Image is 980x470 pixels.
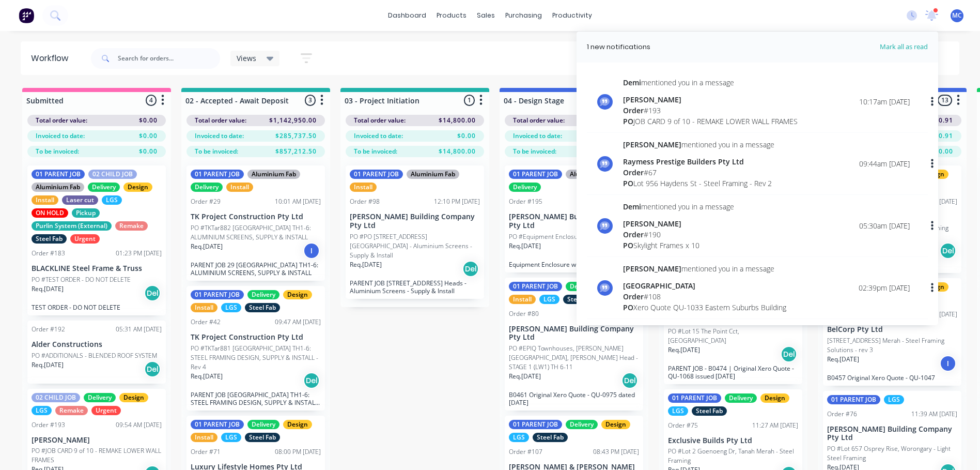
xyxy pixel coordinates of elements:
[346,165,484,299] div: 01 PARENT JOBAluminium FabInstallOrder #9812:10 PM [DATE][PERSON_NAME] Building Company Pty LtdPO...
[509,433,529,442] div: LGS
[509,213,639,230] p: [PERSON_NAME] Building Company Pty Ltd
[509,232,605,241] p: PO #Equipment Enclosure with lid
[513,131,562,141] span: Invoiced to date:
[827,444,957,463] p: PO #Lot 657 Osprey Rise, Worongary - Light Steel Framing
[509,197,542,206] div: Order #195
[843,42,928,52] span: Mark all as read
[623,240,734,251] div: Skylight Frames x 10
[539,295,559,304] div: LGS
[827,395,880,404] div: 01 PARENT JOB
[623,140,681,149] span: [PERSON_NAME]
[88,170,137,179] div: 02 CHILD JOB
[383,8,431,23] a: dashboard
[859,282,910,293] div: 02:39pm [DATE]
[119,393,148,402] div: Design
[32,284,64,294] p: Req. [DATE]
[859,220,910,231] div: 05:30am [DATE]
[191,197,221,206] div: Order #29
[275,317,321,327] div: 09:47 AM [DATE]
[623,291,786,302] div: # 108
[303,242,320,259] div: I
[191,223,321,242] p: PO #TKTar882 [GEOGRAPHIC_DATA] TH1-6: ALUMINIUM SCREENS, SUPPLY & INSTALL
[32,249,65,258] div: Order #183
[27,165,166,315] div: 01 PARENT JOB02 CHILD JOBAluminium FabDeliveryDesignInstallLaser cutLGSON HOLDPickupPurlin System...
[509,183,541,192] div: Delivery
[827,410,857,419] div: Order #76
[32,325,65,334] div: Order #192
[32,183,84,192] div: Aluminium Fab
[623,202,641,211] span: Demi
[350,183,377,192] div: Install
[144,285,161,301] div: Del
[509,241,541,251] p: Req. [DATE]
[457,131,476,141] span: $0.00
[275,197,321,206] div: 10:01 AM [DATE]
[434,197,480,206] div: 12:10 PM [DATE]
[509,261,639,268] p: Equipment Enclosure with lid
[509,282,562,291] div: 01 PARENT JOB
[350,232,480,260] p: PO #PO [STREET_ADDRESS][GEOGRAPHIC_DATA] - Aluminium Screens - Supply & Install
[509,391,639,406] p: B0461 Original Xero Quote - QU-0975 dated [DATE]
[725,393,757,403] div: Delivery
[668,393,721,403] div: 01 PARENT JOB
[623,94,798,105] div: [PERSON_NAME]
[269,116,317,125] span: $1,142,950.00
[623,201,734,212] div: mentioned you in a message
[186,286,325,411] div: 01 PARENT JOBDeliveryDesignInstallLGSSteel FabOrder #4209:47 AM [DATE]TK Project Construction Pty...
[221,433,241,442] div: LGS
[623,178,633,188] span: PO
[195,147,238,156] span: To be invoiced:
[623,240,633,250] span: PO
[509,447,542,457] div: Order #107
[245,303,280,312] div: Steel Fab
[191,391,321,406] p: PARENT JOB [GEOGRAPHIC_DATA] TH1-6: STEEL FRAMING DESIGN, SUPPLY & INSTALL Rev 4
[509,372,541,381] p: Req. [DATE]
[587,42,650,52] div: 1 new notifications
[513,116,565,125] span: Total order value:
[752,421,798,430] div: 11:27 AM [DATE]
[275,131,317,141] span: $285,737.50
[350,170,403,179] div: 01 PARENT JOB
[781,346,797,362] div: Del
[195,116,246,125] span: Total order value:
[247,170,300,179] div: Aluminium Fab
[500,8,547,23] div: purchasing
[191,317,221,327] div: Order #42
[593,447,639,457] div: 08:43 PM [DATE]
[350,279,480,295] p: PARENT JOB [STREET_ADDRESS] Heads - Aluminium Screens - Supply & Install
[407,170,459,179] div: Aluminium Fab
[247,420,279,429] div: Delivery
[191,372,223,381] p: Req. [DATE]
[623,77,798,88] div: mentioned you in a message
[139,116,158,125] span: $0.00
[566,420,598,429] div: Delivery
[823,278,961,386] div: 01 PARENT JOBDeliveryDesignInstallLGSSteel FabOrder #7811:53 AM [DATE]BelCorp Pty Ltd[STREET_ADDR...
[36,147,79,156] span: To be invoiced:
[237,53,256,64] span: Views
[31,52,73,65] div: Workflow
[623,280,786,291] div: [GEOGRAPHIC_DATA]
[505,165,643,272] div: 01 PARENT JOBAluminium FabDeliveryOrder #19511:04 AM [DATE][PERSON_NAME] Building Company Pty Ltd...
[102,195,122,205] div: LGS
[19,8,34,23] img: Factory
[144,361,161,377] div: Del
[62,195,98,205] div: Laser cut
[354,147,397,156] span: To be invoiced:
[431,8,472,23] div: products
[191,170,244,179] div: 01 PARENT JOB
[668,327,798,345] p: PO #Lot 15 The Point Cct, [GEOGRAPHIC_DATA]
[505,278,643,411] div: 01 PARENT JOBDeliveryDesignInstallLGSSteel FabOrder #8012:09 PM [DATE][PERSON_NAME] Building Comp...
[88,183,120,192] div: Delivery
[350,213,480,230] p: [PERSON_NAME] Building Company Pty Ltd
[226,183,253,192] div: Install
[27,321,166,384] div: Order #19205:31 AM [DATE]Alder ConstructionsPO #ADDITIONALS - BLENDED ROOF SYSTEMReq.[DATE]Del
[509,295,536,304] div: Install
[509,170,562,179] div: 01 PARENT JOB
[509,420,562,429] div: 01 PARENT JOB
[32,360,64,370] p: Req. [DATE]
[354,131,403,141] span: Invoiced to date:
[623,168,644,177] span: Order
[668,436,798,445] p: Exclusive Builds Pty Ltd
[32,304,162,311] p: TEST ORDER - DO NOT DELETE
[940,355,956,372] div: I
